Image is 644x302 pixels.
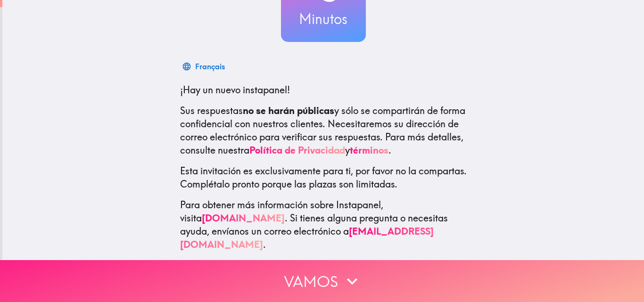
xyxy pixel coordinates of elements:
[249,144,345,156] a: Política de Privacidad
[243,105,334,116] b: no se harán públicas
[180,225,434,250] a: [EMAIL_ADDRESS][DOMAIN_NAME]
[180,84,290,96] span: ¡Hay un nuevo instapanel!
[202,212,285,224] a: [DOMAIN_NAME]
[180,198,467,251] p: Para obtener más información sobre Instapanel, visita . Si tienes alguna pregunta o necesitas ayu...
[180,104,467,157] p: Sus respuestas y sólo se compartirán de forma confidencial con nuestros clientes. Necesitaremos s...
[195,60,225,73] div: Français
[180,164,467,191] p: Esta invitación es exclusivamente para ti, por favor no la compartas. Complétalo pronto porque la...
[350,144,388,156] a: términos
[281,9,366,29] h3: Minutos
[180,57,229,76] button: Français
